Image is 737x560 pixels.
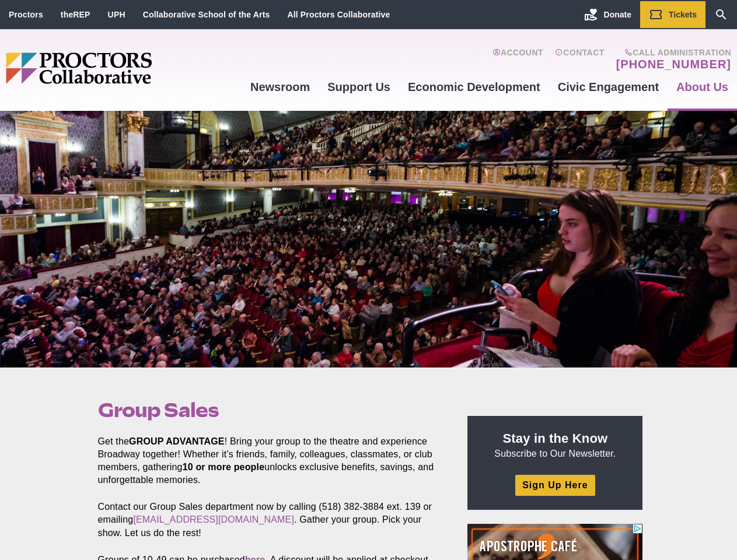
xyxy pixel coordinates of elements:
[555,48,605,71] a: Contact
[616,57,731,71] a: [PHONE_NUMBER]
[503,431,608,446] strong: Stay in the Know
[613,48,731,57] span: Call Administration
[668,71,737,103] a: About Us
[640,1,705,28] a: Tickets
[98,399,441,421] h1: Group Sales
[705,1,737,28] a: Search
[515,475,595,495] a: Sign Up Here
[242,71,319,103] a: Newsroom
[604,10,631,19] span: Donate
[6,52,242,84] img: Proctors logo
[183,462,265,472] strong: 10 or more people
[575,1,640,28] a: Donate
[287,10,390,19] a: All Proctors Collaborative
[549,71,668,103] a: Civic Engagement
[399,71,549,103] a: Economic Development
[98,435,441,487] p: Get the ! Bring your group to the theatre and experience Broadway together! Whether it’s friends,...
[129,436,225,446] strong: GROUP ADVANTAGE
[61,10,90,19] a: theREP
[9,10,43,19] a: Proctors
[108,10,125,19] a: UPH
[481,430,628,460] p: Subscribe to Our Newsletter.
[669,10,697,19] span: Tickets
[143,10,270,19] a: Collaborative School of the Arts
[133,514,294,524] a: [EMAIL_ADDRESS][DOMAIN_NAME]
[493,48,543,71] a: Account
[98,501,441,539] p: Contact our Group Sales department now by calling (518) 382-3884 ext. 139 or emailing . Gather yo...
[319,71,399,103] a: Support Us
